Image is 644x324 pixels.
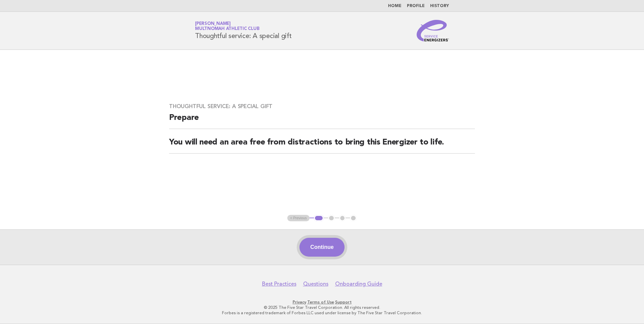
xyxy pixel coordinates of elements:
h2: Prepare [169,112,475,129]
a: Profile [407,4,425,8]
img: Service Energizers [417,20,449,41]
a: Privacy [293,300,306,304]
span: Multnomah Athletic Club [195,27,259,31]
a: Best Practices [262,281,296,287]
button: 1 [314,215,324,222]
a: Home [388,4,401,8]
a: Questions [303,281,328,287]
p: Forbes is a registered trademark of Forbes LLC used under license by The Five Star Travel Corpora... [116,310,528,316]
p: · · [116,299,528,305]
button: Continue [299,238,344,257]
h2: You will need an area free from distractions to bring this Energizer to life. [169,137,475,154]
h3: Thoughtful service: A special gift [169,103,475,110]
a: Onboarding Guide [335,281,382,287]
a: [PERSON_NAME]Multnomah Athletic Club [195,22,259,31]
h1: Thoughtful service: A special gift [195,22,292,39]
a: Terms of Use [307,300,334,304]
p: © 2025 The Five Star Travel Corporation. All rights reserved. [116,305,528,310]
a: Support [335,300,352,304]
a: History [430,4,449,8]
